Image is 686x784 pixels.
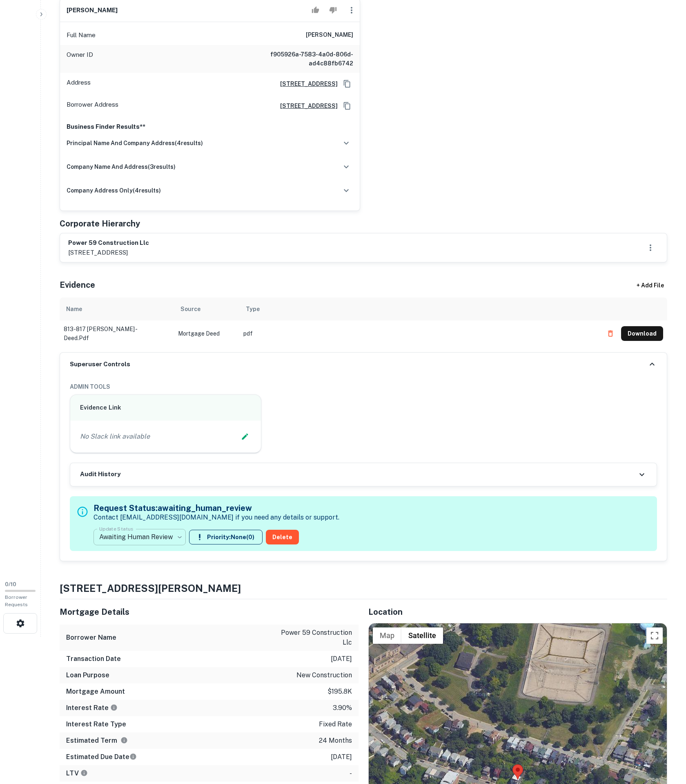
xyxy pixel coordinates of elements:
[368,606,667,618] h5: Location
[110,704,118,711] svg: The interest rates displayed on the website are for informational purposes only and may be report...
[603,327,618,340] button: Delete file
[60,279,95,291] h5: Evidence
[60,320,174,347] td: 813-817 [PERSON_NAME] - deed.pdf
[94,513,339,522] p: Contact [EMAIL_ADDRESS][DOMAIN_NAME] if you need any details or support.
[274,101,338,110] a: [STREET_ADDRESS]
[255,50,353,68] h6: f905926a-7583-4a0d-806d-ad4c88fb6742
[67,30,96,40] p: Full Name
[67,162,176,171] h6: company name and address ( 3 results)
[246,304,260,314] div: Type
[373,627,401,644] button: Show street map
[239,298,599,320] th: Type
[80,432,150,441] p: No Slack link available
[621,278,679,293] div: + Add File
[645,719,686,758] iframe: Chat Widget
[67,139,203,148] h6: principal name and company address ( 4 results)
[70,360,130,369] h6: Superuser Controls
[319,719,352,729] p: fixed rate
[80,769,88,777] svg: LTVs displayed on the website are for informational purposes only and may be reported incorrectly...
[66,719,126,729] h6: Interest Rate Type
[66,687,125,697] h6: Mortgage Amount
[67,6,118,15] h6: [PERSON_NAME]
[66,752,137,762] h6: Estimated Due Date
[60,298,174,320] th: Name
[621,326,663,341] button: Download
[5,594,28,607] span: Borrower Requests
[67,78,91,90] p: Address
[174,298,239,320] th: Source
[326,2,340,18] button: Reject
[180,304,200,314] div: Source
[66,304,82,314] div: Name
[80,470,120,479] h6: Audit History
[60,581,667,596] h4: [STREET_ADDRESS][PERSON_NAME]
[274,79,338,88] a: [STREET_ADDRESS]
[60,606,359,618] h5: Mortgage Details
[327,687,352,697] p: $195.8k
[350,768,352,778] p: -
[239,430,251,443] button: Edit Slack Link
[66,654,121,664] h6: Transaction Date
[129,753,137,760] svg: Estimate is based on a standard schedule for this type of loan.
[308,2,323,18] button: Accept
[341,100,353,112] button: Copy Address
[646,627,663,644] button: Toggle fullscreen view
[319,736,352,746] p: 24 months
[278,628,352,647] p: power 59 construction llc
[333,703,352,713] p: 3.90%
[66,703,118,713] h6: Interest Rate
[70,382,657,391] h6: ADMIN TOOLS
[80,403,251,412] h6: Evidence Link
[67,122,353,132] p: Business Finder Results**
[296,670,352,680] p: new construction
[266,530,299,544] button: Delete
[120,737,128,744] svg: Term is based on a standard schedule for this type of loan.
[67,186,161,195] h6: company address only ( 4 results)
[60,217,140,230] h5: Corporate Hierarchy
[239,320,599,347] td: pdf
[189,530,263,544] button: Priority:None(0)
[99,525,133,532] label: Update Status
[66,633,116,643] h6: Borrower Name
[68,238,149,248] h6: power 59 construction llc
[68,248,149,258] p: [STREET_ADDRESS]
[60,298,667,352] div: scrollable content
[67,100,118,112] p: Borrower Address
[5,581,16,587] span: 0 / 10
[66,736,128,746] h6: Estimated Term
[94,526,186,549] div: Awaiting Human Review
[306,30,353,40] h6: [PERSON_NAME]
[66,670,109,680] h6: Loan Purpose
[66,768,88,778] h6: LTV
[331,654,352,664] p: [DATE]
[174,320,239,347] td: Mortgage Deed
[331,752,352,762] p: [DATE]
[341,78,353,90] button: Copy Address
[94,502,339,514] h5: Request Status: awaiting_human_review
[401,627,443,644] button: Show satellite imagery
[67,50,93,68] p: Owner ID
